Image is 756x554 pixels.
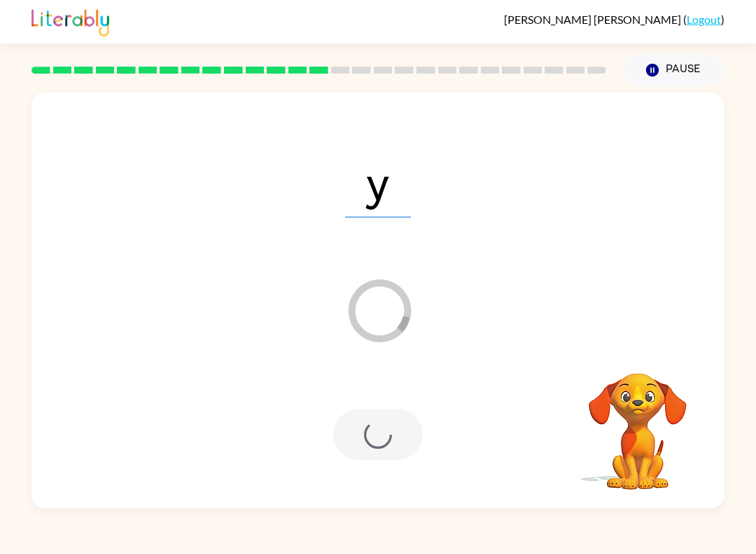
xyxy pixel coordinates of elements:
span: y [345,144,411,217]
a: Logout [687,13,721,26]
button: Pause [623,54,724,86]
img: Literably [31,6,109,36]
div: ( ) [504,13,724,26]
span: [PERSON_NAME] [PERSON_NAME] [504,13,683,26]
video: Your browser must support playing .mp4 files to use Literably. Please try using another browser. [568,351,708,492]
